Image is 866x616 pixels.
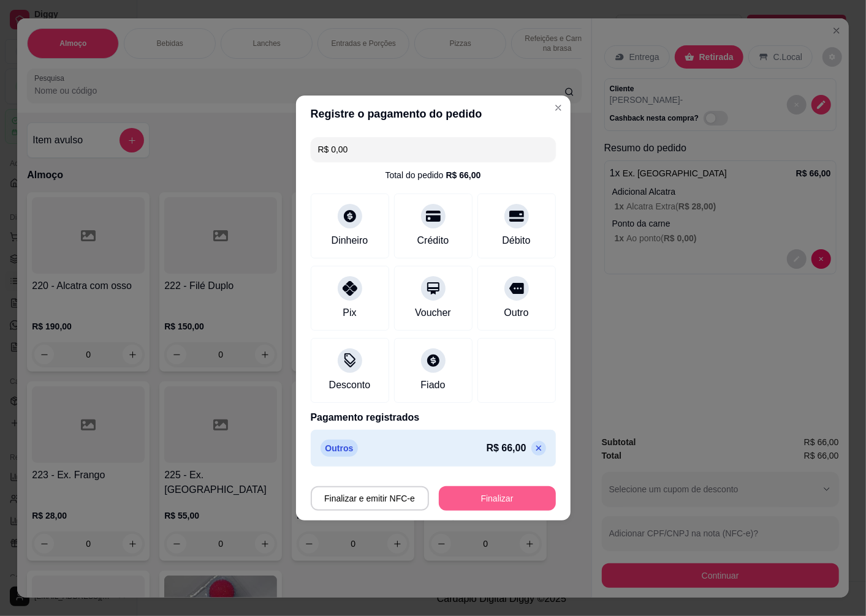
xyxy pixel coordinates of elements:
[549,98,568,118] button: Close
[386,169,481,181] div: Total do pedido
[504,306,528,320] div: Outro
[502,233,530,248] div: Débito
[311,486,429,511] button: Finalizar e emitir NFC-e
[415,306,451,320] div: Voucher
[420,378,445,393] div: Fiado
[417,233,449,248] div: Crédito
[329,378,371,393] div: Desconto
[439,486,556,511] button: Finalizar
[487,441,526,456] p: R$ 66,00
[296,96,571,132] header: Registre o pagamento do pedido
[446,169,481,181] div: R$ 66,00
[332,233,368,248] div: Dinheiro
[311,410,556,425] p: Pagamento registrados
[343,306,356,320] div: Pix
[318,137,549,162] input: Ex.: hambúrguer de cordeiro
[321,440,359,457] p: Outros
